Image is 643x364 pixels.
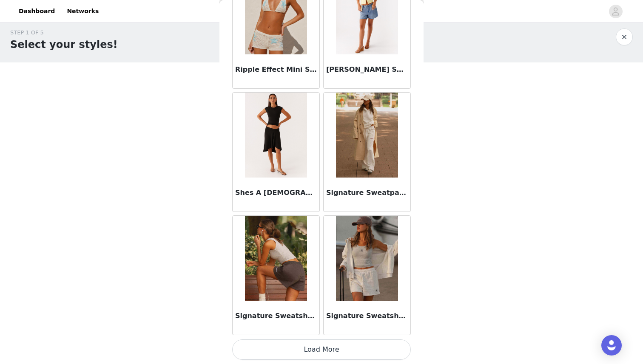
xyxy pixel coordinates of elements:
[10,28,118,37] div: STEP 1 OF 5
[336,216,398,301] img: Signature Sweatshorts - Grey
[245,93,307,178] img: Shes A Lady Midi Skirt - Black
[235,311,317,321] h3: Signature Sweatshorts - Charcoal
[232,339,411,360] button: Load More
[62,2,104,21] a: Networks
[326,188,408,198] h3: Signature Sweatpants - Ivory
[235,188,317,198] h3: Shes A [DEMOGRAPHIC_DATA] Midi Skirt - Black
[235,65,317,75] h3: Ripple Effect Mini Shorts - Ivory
[601,335,622,356] div: Open Intercom Messenger
[612,5,620,18] div: avatar
[245,216,307,301] img: Signature Sweatshorts - Charcoal
[326,311,408,321] h3: Signature Sweatshorts - Grey
[14,2,60,21] a: Dashboard
[326,65,408,75] h3: [PERSON_NAME] Shorts - Blue
[10,37,118,52] h1: Select your styles!
[336,93,398,178] img: Signature Sweatpants - Ivory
